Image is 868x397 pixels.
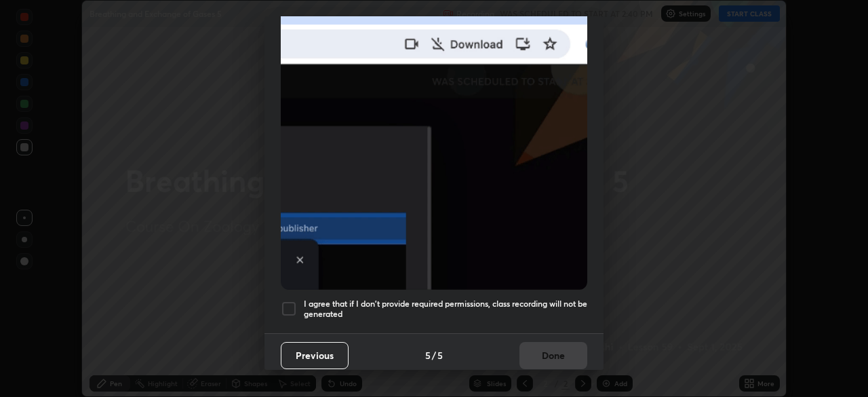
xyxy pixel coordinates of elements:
[425,348,431,362] h4: 5
[432,348,436,362] h4: /
[437,348,443,362] h4: 5
[304,299,587,320] h5: I agree that if I don't provide required permissions, class recording will not be generated
[281,342,349,369] button: Previous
